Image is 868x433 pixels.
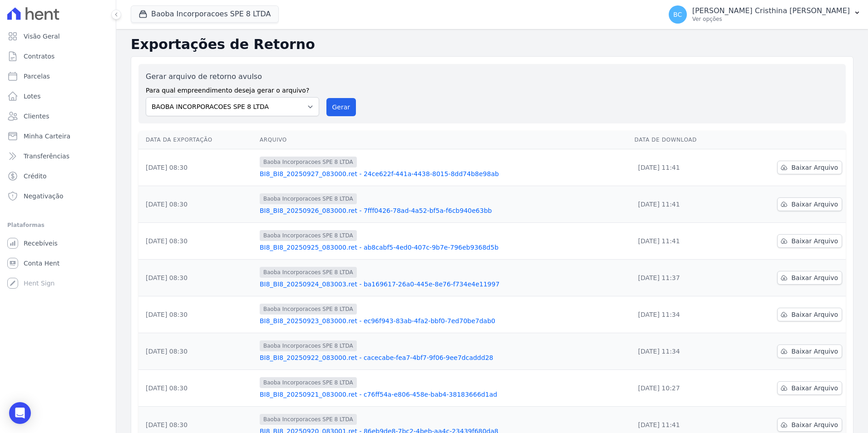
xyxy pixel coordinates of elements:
[777,381,842,395] a: Baixar Arquivo
[777,197,842,211] a: Baixar Arquivo
[631,223,737,260] td: [DATE] 11:41
[260,316,627,325] a: BI8_BI8_20250923_083000.ret - ec96f943-83ab-4fa2-bbf0-7ed70be7dab0
[791,347,838,356] span: Baixar Arquivo
[4,187,112,205] a: Negativação
[7,220,108,231] div: Plataformas
[777,271,842,285] a: Baixar Arquivo
[4,107,112,125] a: Clientes
[777,308,842,321] a: Baixar Arquivo
[692,6,850,15] p: [PERSON_NAME] Cristhina [PERSON_NAME]
[631,370,737,407] td: [DATE] 10:27
[138,223,256,260] td: [DATE] 08:30
[791,273,838,282] span: Baixar Arquivo
[692,15,850,23] p: Ver opções
[260,353,627,362] a: BI8_BI8_20250922_083000.ret - cacecabe-fea7-4bf7-9f06-9ee7dcaddd28
[631,131,737,149] th: Data de Download
[24,152,69,161] span: Transferências
[260,193,357,204] span: Baoba Incorporacoes SPE 8 LTDA
[631,260,737,296] td: [DATE] 11:37
[146,71,319,82] label: Gerar arquivo de retorno avulso
[4,47,112,65] a: Contratos
[260,206,627,215] a: BI8_BI8_20250926_083000.ret - 7fff0426-78ad-4a52-bf5a-f6cb940e63bb
[138,260,256,296] td: [DATE] 08:30
[24,259,59,268] span: Conta Hent
[631,296,737,333] td: [DATE] 11:34
[777,344,842,358] a: Baixar Arquivo
[138,186,256,223] td: [DATE] 08:30
[4,67,112,85] a: Parcelas
[791,384,838,393] span: Baixar Arquivo
[260,157,357,167] span: Baoba Incorporacoes SPE 8 LTDA
[791,236,838,246] span: Baixar Arquivo
[4,27,112,45] a: Visão Geral
[138,131,256,149] th: Data da Exportação
[256,131,631,149] th: Arquivo
[791,420,838,429] span: Baixar Arquivo
[260,267,357,278] span: Baoba Incorporacoes SPE 8 LTDA
[260,390,627,399] a: BI8_BI8_20250921_083000.ret - c76ff54a-e806-458e-bab4-38183666d1ad
[791,163,838,172] span: Baixar Arquivo
[777,234,842,248] a: Baixar Arquivo
[791,310,838,319] span: Baixar Arquivo
[777,161,842,174] a: Baixar Arquivo
[138,370,256,407] td: [DATE] 08:30
[260,340,357,351] span: Baoba Incorporacoes SPE 8 LTDA
[24,72,50,81] span: Parcelas
[631,186,737,223] td: [DATE] 11:41
[260,280,627,289] a: BI8_BI8_20250924_083003.ret - ba169617-26a0-445e-8e76-f734e4e11997
[673,11,682,18] span: BC
[24,92,41,101] span: Lotes
[131,5,279,23] button: Baoba Incorporacoes SPE 8 LTDA
[791,200,838,209] span: Baixar Arquivo
[326,98,356,116] button: Gerar
[260,377,357,388] span: Baoba Incorporacoes SPE 8 LTDA
[24,132,70,141] span: Minha Carteira
[24,52,54,61] span: Contratos
[260,304,357,315] span: Baoba Incorporacoes SPE 8 LTDA
[131,36,853,53] h2: Exportações de Retorno
[4,234,112,252] a: Recebíveis
[260,243,627,252] a: BI8_BI8_20250925_083000.ret - ab8cabf5-4ed0-407c-9b7e-796eb9368d5b
[138,333,256,370] td: [DATE] 08:30
[24,172,47,181] span: Crédito
[9,402,31,424] div: Open Intercom Messenger
[260,414,357,425] span: Baoba Incorporacoes SPE 8 LTDA
[260,230,357,241] span: Baoba Incorporacoes SPE 8 LTDA
[777,418,842,432] a: Baixar Arquivo
[146,82,319,95] label: Para qual empreendimento deseja gerar o arquivo?
[4,87,112,105] a: Lotes
[4,147,112,165] a: Transferências
[138,149,256,186] td: [DATE] 08:30
[138,296,256,333] td: [DATE] 08:30
[24,239,58,248] span: Recebíveis
[24,192,64,201] span: Negativação
[24,112,49,121] span: Clientes
[631,333,737,370] td: [DATE] 11:34
[4,167,112,185] a: Crédito
[4,254,112,272] a: Conta Hent
[4,127,112,145] a: Minha Carteira
[260,169,627,178] a: BI8_BI8_20250927_083000.ret - 24ce622f-441a-4438-8015-8dd74b8e98ab
[661,2,868,27] button: BC [PERSON_NAME] Cristhina [PERSON_NAME] Ver opções
[631,149,737,186] td: [DATE] 11:41
[24,32,60,41] span: Visão Geral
